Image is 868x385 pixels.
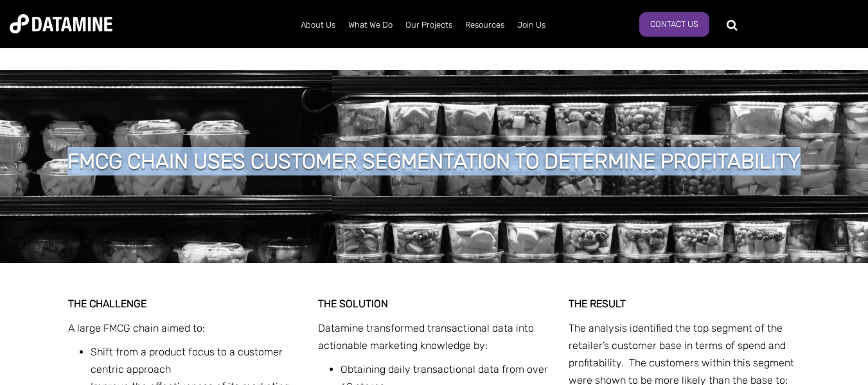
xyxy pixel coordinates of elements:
a: Our Projects [399,8,459,42]
h1: FMCG CHAIN USES CUSTOMER SEGMENTATION TO DETERMINE PROFITABILITY [67,147,801,175]
a: What We Do [342,8,399,42]
img: Datamine [10,14,112,33]
li: Shift from a product focus to a customer centric approach [91,343,300,378]
p: Datamine transformed transactional data into actionable marketing knowledge by: [318,319,550,354]
a: Join Us [511,8,552,42]
p: A large FMCG chain aimed to: [68,319,300,337]
strong: THE SOLUTION [318,298,388,310]
a: About Us [294,8,342,42]
a: Resources [459,8,511,42]
span: THE CHALLENGE [68,298,146,310]
a: Contact Us [639,12,709,37]
span: THE RESULT [569,298,626,310]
